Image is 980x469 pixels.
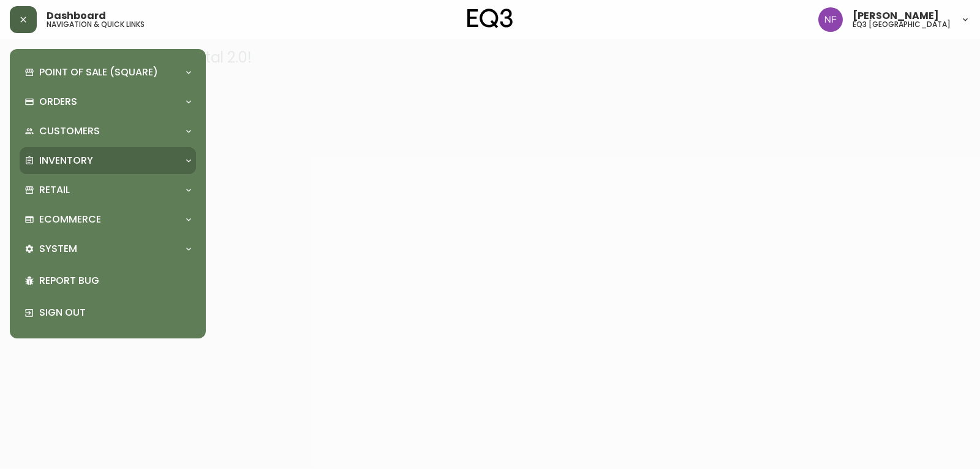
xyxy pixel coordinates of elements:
[39,242,77,256] p: System
[20,147,196,174] div: Inventory
[47,21,145,28] h5: navigation & quick links
[47,11,106,21] span: Dashboard
[20,297,196,329] div: Sign Out
[818,7,843,32] img: 2185be282f521b9306f6429905cb08b1
[39,95,77,109] p: Orders
[20,177,196,204] div: Retail
[20,59,196,86] div: Point of Sale (Square)
[20,206,196,233] div: Ecommerce
[39,154,93,167] p: Inventory
[39,66,158,79] p: Point of Sale (Square)
[39,306,191,319] p: Sign Out
[467,9,513,28] img: logo
[20,265,196,297] div: Report Bug
[20,88,196,115] div: Orders
[853,11,939,21] span: [PERSON_NAME]
[39,213,101,226] p: Ecommerce
[20,118,196,145] div: Customers
[39,274,191,288] p: Report Bug
[20,235,196,262] div: System
[853,21,951,28] h5: eq3 [GEOGRAPHIC_DATA]
[39,124,100,138] p: Customers
[39,183,70,197] p: Retail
